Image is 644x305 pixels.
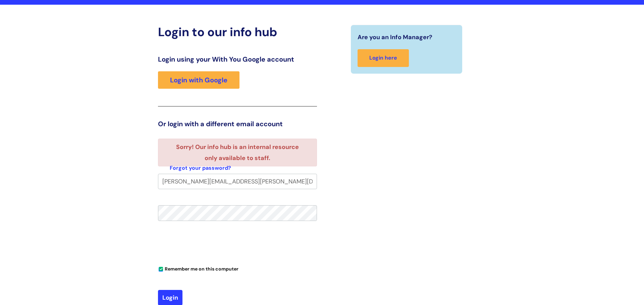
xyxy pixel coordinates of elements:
h3: Login using your With You Google account [158,55,317,63]
label: Remember me on this computer [158,264,238,272]
input: Remember me on this computer [159,267,163,272]
li: Sorry! Our info hub is an internal resource only available to staff. [170,142,305,163]
a: Login here [358,49,409,67]
span: Are you an Info Manager? [358,32,432,43]
input: Your e-mail address [158,174,317,189]
a: Forgot your password? [170,163,231,173]
h3: Or login with a different email account [158,120,317,128]
iframe: reCAPTCHA [158,237,260,263]
div: You can uncheck this option if you're logging in from a shared device [158,263,317,274]
h2: Login to our info hub [158,25,317,39]
a: Login with Google [158,71,239,89]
